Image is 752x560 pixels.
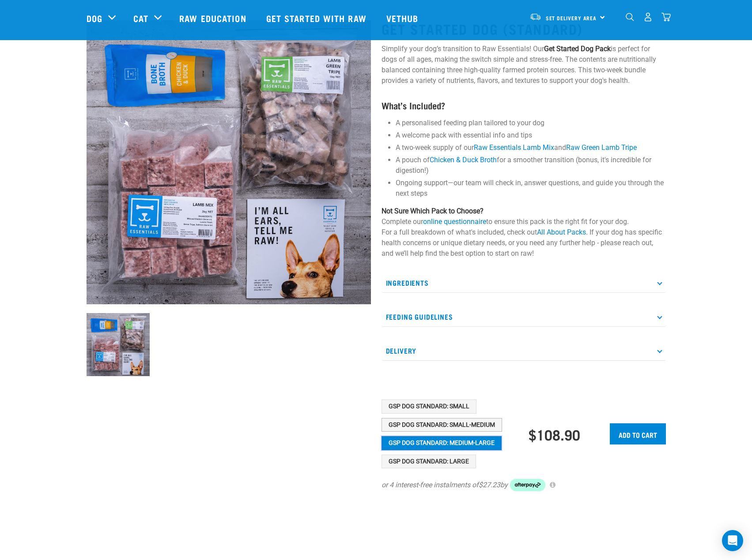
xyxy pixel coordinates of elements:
[566,143,637,152] a: Raw Green Lamb Tripe
[382,307,666,327] p: Feeding Guidelines
[396,118,666,128] li: A personalised feeding plan tailored to your dog
[87,20,371,304] img: NSP Dog Standard Update
[474,143,554,152] a: Raw Essentials Lamb Mix
[626,13,634,21] img: home-icon-1@2x.png
[170,0,257,36] a: Raw Education
[382,44,666,86] p: Simplify your dog’s transition to Raw Essentials! Our is perfect for dogs of all ages, making the...
[546,16,597,19] span: Set Delivery Area
[529,426,580,442] div: $108.90
[87,11,102,25] a: Dog
[257,0,378,36] a: Get started with Raw
[382,206,666,259] p: Complete our to ensure this pack is the right fit for your dog. For a full breakdown of what's in...
[87,313,150,376] img: NSP Dog Standard Update
[396,142,666,153] li: A two-week supply of our and
[722,530,743,551] div: Open Intercom Messenger
[382,341,666,361] p: Delivery
[382,479,666,491] div: or 4 interest-free instalments of by
[378,0,430,36] a: Vethub
[510,479,545,491] img: Afterpay
[479,480,500,490] span: $27.23
[396,178,666,199] li: Ongoing support—our team will check in, answer questions, and guide you through the next steps
[382,207,484,215] strong: Not Sure Which Pack to Choose?
[423,217,486,226] a: online questionnaire
[529,13,541,21] img: van-moving.png
[396,155,666,176] li: A pouch of for a smoother transition (bonus, it's incredible for digestion!)
[537,228,586,236] a: All About Packs
[382,455,476,469] button: GSP Dog Standard: Large
[382,273,666,293] p: Ingredients
[382,436,502,450] button: GSP Dog Standard: Medium-Large
[382,399,476,414] button: GSP Dog Standard: Small
[610,423,666,444] input: Add to cart
[382,418,502,432] button: GSP Dog Standard: Small-Medium
[430,156,497,164] a: Chicken & Duck Broth
[661,12,671,22] img: home-icon@2x.png
[396,130,666,141] li: A welcome pack with essential info and tips
[544,45,611,53] strong: Get Started Dog Pack
[643,12,653,22] img: user.png
[133,11,148,25] a: Cat
[382,103,445,108] strong: What’s Included?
